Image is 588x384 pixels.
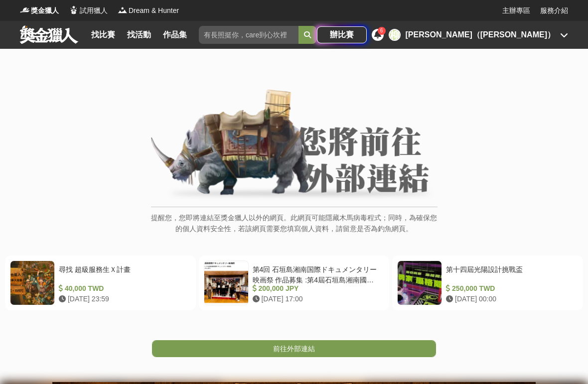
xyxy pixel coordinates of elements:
[317,26,367,43] a: 辦比賽
[69,5,79,15] img: Logo
[59,294,187,304] div: [DATE] 23:59
[502,5,530,16] a: 主辦專區
[80,5,108,16] span: 試用獵人
[5,256,196,310] a: 尋找 超級服務生Ｘ計畫 40,000 TWD [DATE] 23:59
[446,283,574,294] div: 250,000 TWD
[446,294,574,304] div: [DATE] 00:00
[69,5,108,16] a: Logo試用獵人
[253,294,381,304] div: [DATE] 17:00
[152,340,436,357] a: 前往外部連結
[118,5,128,15] img: Logo
[20,5,59,16] a: Logo獎金獵人
[389,29,401,41] div: 柳
[380,28,383,33] span: 6
[31,5,59,16] span: 獎金獵人
[59,264,187,283] div: 尋找 超級服務生Ｘ計畫
[199,256,390,310] a: 第4回 石垣島湘南国際ドキュメンタリー映画祭 作品募集 :第4屆石垣島湘南國際紀錄片電影節作品徵集 200,000 JPY [DATE] 17:00
[199,26,298,44] input: 有長照挺你，care到心坎裡！青春出手，拍出照顧 影音徵件活動
[406,29,555,41] div: [PERSON_NAME]（[PERSON_NAME]）
[253,283,381,294] div: 200,000 JPY
[151,89,438,202] img: External Link Banner
[159,28,191,42] a: 作品集
[151,212,438,245] p: 提醒您，您即將連結至獎金獵人以外的網頁。此網頁可能隱藏木馬病毒程式；同時，為確保您的個人資料安全性，若該網頁需要您填寫個人資料，請留意是否為釣魚網頁。
[123,28,155,42] a: 找活動
[129,5,179,16] span: Dream & Hunter
[253,264,381,283] div: 第4回 石垣島湘南国際ドキュメンタリー映画祭 作品募集 :第4屆石垣島湘南國際紀錄片電影節作品徵集
[273,345,315,353] span: 前往外部連結
[446,264,574,283] div: 第十四屆光陽設計挑戰盃
[20,5,30,15] img: Logo
[59,283,187,294] div: 40,000 TWD
[118,5,179,16] a: LogoDream & Hunter
[540,5,568,16] a: 服務介紹
[87,28,119,42] a: 找比賽
[392,256,583,310] a: 第十四屆光陽設計挑戰盃 250,000 TWD [DATE] 00:00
